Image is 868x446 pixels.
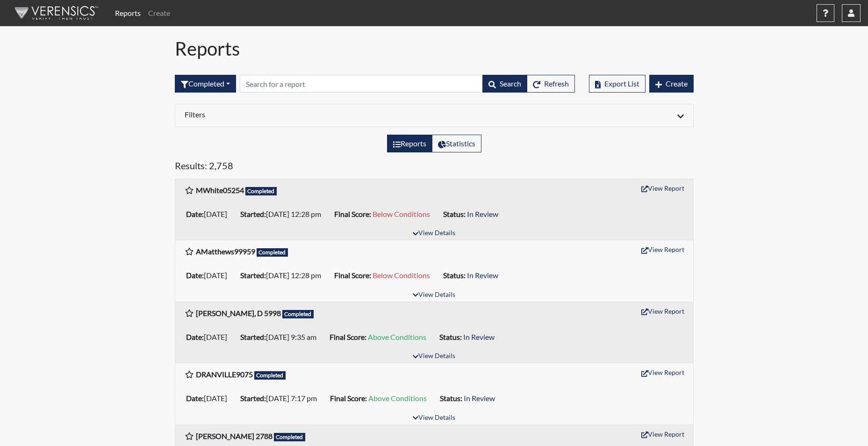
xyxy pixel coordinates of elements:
b: Date: [186,332,204,341]
span: Above Conditions [368,394,427,403]
b: Status: [443,271,466,280]
span: In Review [464,394,495,403]
li: [DATE] 9:35 am [237,330,326,345]
b: DRANVILLE9075 [196,370,253,379]
button: View Report [637,427,689,441]
button: Export List [589,75,646,93]
label: View the list of reports [387,135,432,152]
b: Started: [240,271,266,280]
button: View Report [637,304,689,318]
b: Final Score: [330,332,366,341]
span: Below Conditions [373,271,430,280]
h6: Filters [185,110,427,119]
b: MWhite05254 [196,186,244,194]
button: Create [649,75,694,93]
li: [DATE] [182,330,237,345]
span: In Review [467,209,498,218]
span: Above Conditions [368,332,426,341]
button: Search [482,75,527,93]
span: Export List [604,79,639,88]
label: View statistics about completed interviews [432,135,481,152]
div: Filter by interview status [175,75,236,93]
button: View Report [637,242,689,257]
li: [DATE] 7:17 pm [237,391,326,406]
b: Status: [440,394,462,403]
li: [DATE] 12:28 pm [237,268,330,283]
b: Date: [186,209,204,218]
b: Date: [186,394,204,403]
li: [DATE] 12:28 pm [237,207,330,222]
li: [DATE] [182,391,237,406]
button: Refresh [527,75,575,93]
button: Completed [175,75,236,93]
li: [DATE] [182,268,237,283]
b: Final Score: [330,394,367,403]
b: Final Score: [334,271,371,280]
span: Completed [254,371,286,380]
div: Click to expand/collapse filters [178,110,691,121]
b: [PERSON_NAME] 2788 [196,432,273,440]
h1: Reports [175,37,694,60]
b: [PERSON_NAME], D 5998 [196,309,281,317]
b: Final Score: [334,209,371,218]
button: View Details [409,227,459,240]
b: Started: [240,332,266,341]
a: Reports [111,4,144,22]
span: Refresh [544,79,569,88]
span: Completed [282,310,314,318]
b: Date: [186,271,204,280]
b: Status: [439,332,462,341]
span: Below Conditions [373,209,430,218]
button: View Details [409,412,459,424]
h5: Results: 2,758 [175,160,694,175]
b: Started: [240,394,266,403]
span: Completed [257,248,288,257]
b: Status: [443,209,466,218]
button: View Details [409,289,459,302]
b: Started: [240,209,266,218]
span: Completed [274,433,306,441]
a: Create [144,4,174,22]
li: [DATE] [182,207,237,222]
span: In Review [463,332,495,341]
span: Create [666,79,688,88]
button: View Report [637,181,689,195]
span: Completed [245,187,277,195]
span: In Review [467,271,498,280]
span: Search [500,79,521,88]
button: View Report [637,365,689,380]
b: AMatthews99959 [196,247,255,256]
input: Search by Registration ID, Interview Number, or Investigation Name. [240,75,483,93]
button: View Details [409,350,459,363]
